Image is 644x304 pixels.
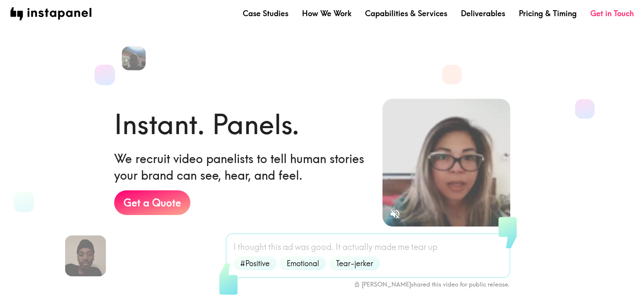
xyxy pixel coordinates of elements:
[331,258,378,269] span: Tear-jerker
[302,8,351,19] a: How We Work
[122,46,146,70] img: Ari
[354,281,509,288] div: [PERSON_NAME] shared this video for public release.
[311,241,334,253] span: good.
[243,8,288,19] a: Case Studies
[461,8,505,19] a: Deliverables
[10,7,92,20] img: instapanel
[386,205,404,223] button: Sound is off
[283,241,293,253] span: ad
[295,241,309,253] span: was
[233,241,236,253] span: I
[590,8,634,19] a: Get in Touch
[268,241,281,253] span: this
[411,241,426,253] span: tear
[428,241,437,253] span: up
[374,241,396,253] span: made
[65,235,106,276] img: Devon
[114,105,299,143] h1: Instant. Panels.
[235,258,275,269] span: #Positive
[519,8,577,19] a: Pricing & Timing
[238,241,267,253] span: thought
[365,8,447,19] a: Capabilities & Services
[342,241,373,253] span: actually
[282,258,324,269] span: Emotional
[114,190,190,215] a: Get a Quote
[114,150,369,184] h6: We recruit video panelists to tell human stories your brand can see, hear, and feel.
[398,241,409,253] span: me
[336,241,341,253] span: It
